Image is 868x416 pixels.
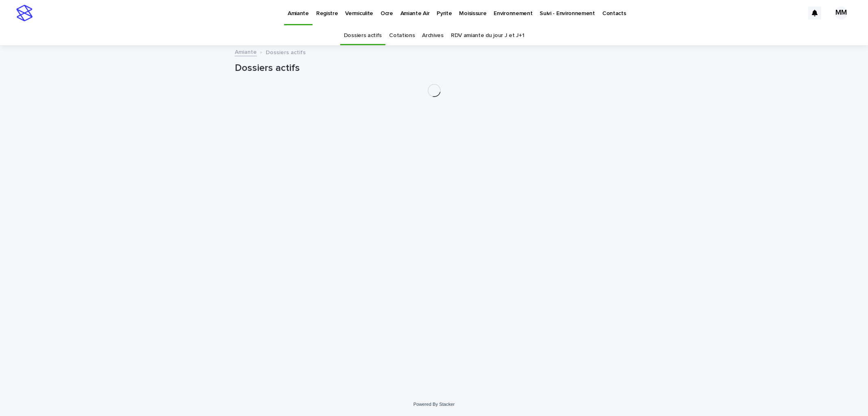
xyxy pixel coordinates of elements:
img: stacker-logo-s-only.png [16,5,33,21]
div: MM [835,7,848,20]
a: Powered By Stacker [413,402,455,407]
a: Dossiers actifs [344,26,382,45]
a: RDV amiante du jour J et J+1 [451,26,524,45]
a: Cotations [389,26,415,45]
p: Dossiers actifs [266,47,306,56]
h1: Dossiers actifs [235,62,634,74]
a: Amiante [235,47,257,56]
a: Archives [422,26,444,45]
